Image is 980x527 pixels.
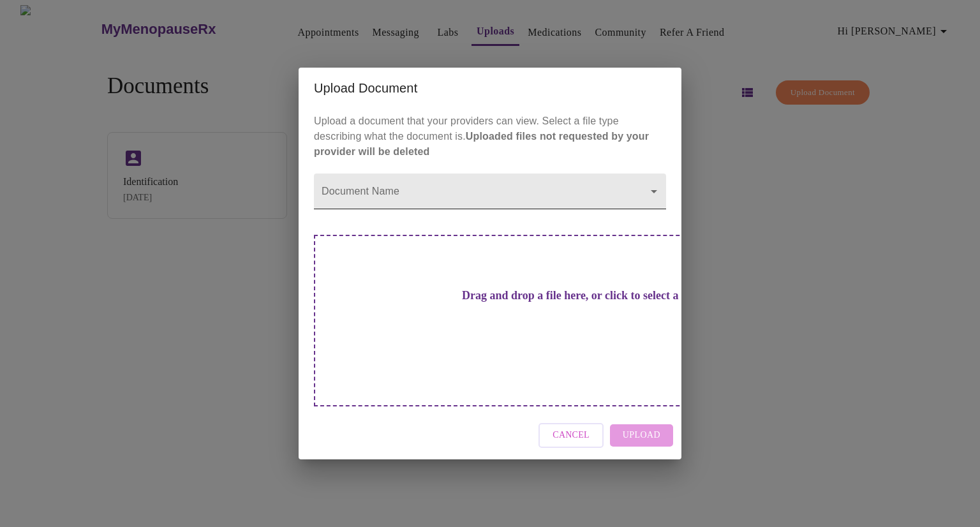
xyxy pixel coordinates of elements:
[314,78,666,98] h2: Upload Document
[314,174,666,209] div: ​
[553,427,590,443] span: Cancel
[314,114,666,160] p: Upload a document that your providers can view. Select a file type describing what the document is.
[538,423,604,448] button: Cancel
[403,289,755,302] h3: Drag and drop a file here, or click to select a file
[314,131,649,157] strong: Uploaded files not requested by your provider will be deleted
